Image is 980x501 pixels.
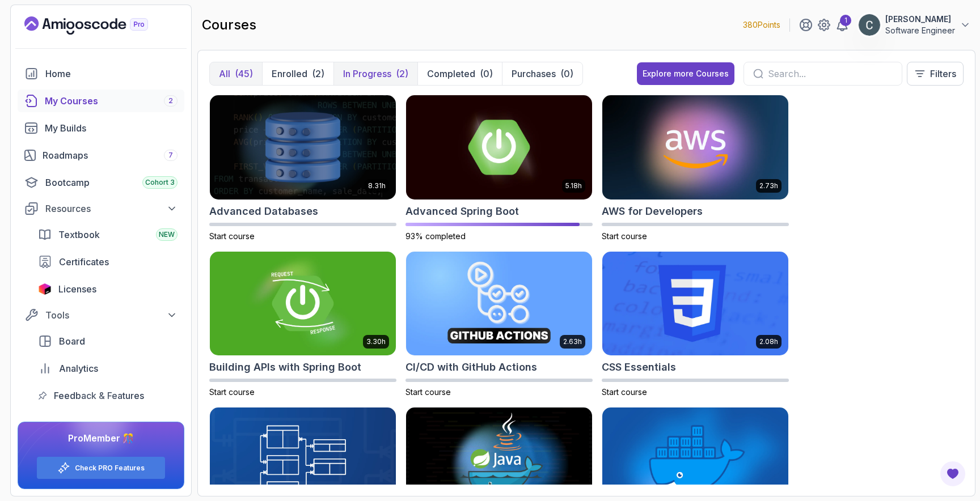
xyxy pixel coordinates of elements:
[210,62,262,85] button: All(45)
[885,14,955,25] p: [PERSON_NAME]
[406,95,592,199] img: Advanced Spring Boot card
[18,171,184,194] a: bootcamp
[59,334,85,348] span: Board
[209,203,318,219] h2: Advanced Databases
[602,359,676,375] h2: CSS Essentials
[31,357,184,380] a: analytics
[18,305,184,325] button: Tools
[602,203,703,219] h2: AWS for Developers
[312,67,324,80] div: (2)
[18,117,184,139] a: builds
[235,67,253,80] div: (45)
[396,67,408,80] div: (2)
[31,330,184,353] a: board
[45,94,178,108] div: My Courses
[45,202,178,215] div: Resources
[405,231,466,241] span: 93% completed
[560,67,573,80] div: (0)
[565,181,582,190] p: 5.18h
[272,67,307,80] p: Enrolled
[907,62,964,86] button: Filters
[31,223,184,246] a: textbook
[366,337,386,346] p: 3.30h
[840,15,851,26] div: 1
[939,460,966,487] button: Open Feedback Button
[262,62,333,85] button: Enrolled(2)
[602,252,788,356] img: CSS Essentials card
[219,67,230,80] p: All
[405,359,537,375] h2: CI/CD with GitHub Actions
[43,148,178,162] div: Roadmaps
[859,14,880,36] img: user profile image
[759,337,778,346] p: 2.08h
[38,283,52,295] img: jetbrains icon
[145,178,175,187] span: Cohort 3
[31,250,184,273] a: certificates
[885,25,955,36] p: Software Engineer
[343,67,391,80] p: In Progress
[18,198,184,219] button: Resources
[417,62,502,85] button: Completed(0)
[58,228,100,241] span: Textbook
[59,255,109,269] span: Certificates
[45,67,178,80] div: Home
[427,67,475,80] p: Completed
[835,18,849,32] a: 1
[209,387,255,397] span: Start course
[602,387,647,397] span: Start course
[759,181,778,190] p: 2.73h
[18,62,184,85] a: home
[209,231,255,241] span: Start course
[202,16,256,34] h2: courses
[159,230,175,239] span: NEW
[45,176,178,189] div: Bootcamp
[58,282,96,296] span: Licenses
[59,362,98,375] span: Analytics
[602,231,647,241] span: Start course
[405,387,451,397] span: Start course
[563,337,582,346] p: 2.63h
[18,90,184,112] a: courses
[45,308,178,322] div: Tools
[54,389,144,402] span: Feedback & Features
[333,62,417,85] button: In Progress(2)
[210,252,396,356] img: Building APIs with Spring Boot card
[480,67,493,80] div: (0)
[512,67,556,80] p: Purchases
[930,67,956,80] p: Filters
[637,62,734,85] button: Explore more Courses
[602,95,788,199] img: AWS for Developers card
[743,19,780,31] p: 380 Points
[31,384,184,407] a: feedback
[18,144,184,167] a: roadmaps
[24,16,174,35] a: Landing page
[643,68,729,79] div: Explore more Courses
[45,121,178,135] div: My Builds
[858,14,971,36] button: user profile image[PERSON_NAME]Software Engineer
[168,96,173,105] span: 2
[75,464,145,473] a: Check PRO Features
[405,95,593,242] a: Advanced Spring Boot card5.18hAdvanced Spring Boot93% completed
[36,456,166,479] button: Check PRO Features
[405,203,519,219] h2: Advanced Spring Boot
[31,278,184,300] a: licenses
[210,95,396,199] img: Advanced Databases card
[406,252,592,356] img: CI/CD with GitHub Actions card
[768,67,893,80] input: Search...
[502,62,582,85] button: Purchases(0)
[168,151,173,160] span: 7
[368,181,386,190] p: 8.31h
[209,359,361,375] h2: Building APIs with Spring Boot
